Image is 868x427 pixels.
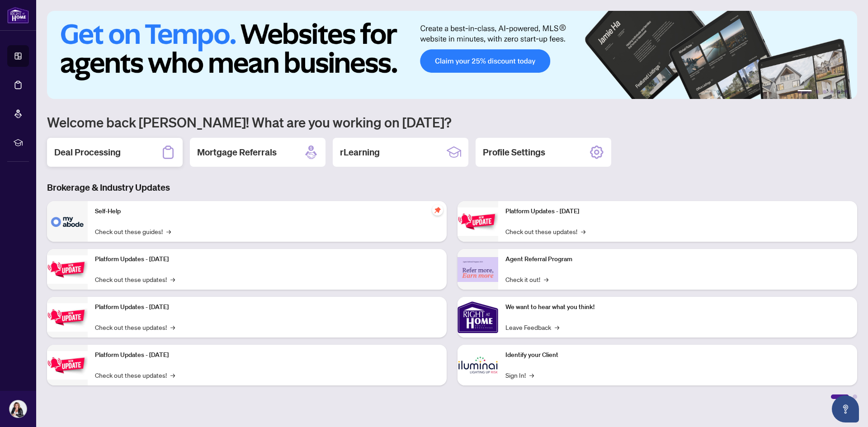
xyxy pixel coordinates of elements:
[340,146,380,159] h2: rLearning
[95,350,439,360] p: Platform Updates - [DATE]
[47,113,857,131] h1: Welcome back [PERSON_NAME]! What are you working on [DATE]?
[544,274,548,284] span: →
[47,351,88,380] img: Platform Updates - July 8, 2025
[95,302,439,312] p: Platform Updates - [DATE]
[505,254,850,264] p: Agent Referral Program
[9,400,27,418] img: Profile Icon
[505,370,534,380] a: Sign In!→
[7,7,29,23] img: logo
[830,90,834,94] button: 4
[505,350,850,360] p: Identify your Client
[197,146,277,159] h2: Mortgage Referrals
[432,205,443,216] span: pushpin
[47,201,88,242] img: Self-Help
[47,11,857,99] img: Slide 0
[95,370,175,380] a: Check out these updates!→
[483,146,545,159] h2: Profile Settings
[95,206,439,216] p: Self-Help
[529,370,534,380] span: →
[832,395,859,422] button: Open asap
[823,90,826,94] button: 3
[505,302,850,312] p: We want to hear what you think!
[170,274,175,284] span: →
[844,90,848,94] button: 6
[95,254,439,264] p: Platform Updates - [DATE]
[797,90,812,94] button: 1
[166,226,171,236] span: →
[505,274,548,284] a: Check it out!→
[555,322,559,332] span: →
[47,303,88,332] img: Platform Updates - July 21, 2025
[458,207,498,236] img: Platform Updates - June 23, 2025
[54,146,121,159] h2: Deal Processing
[458,345,498,385] img: Identify your Client
[95,274,175,284] a: Check out these updates!→
[47,181,857,194] h3: Brokerage & Industry Updates
[837,90,841,94] button: 5
[47,255,88,284] img: Platform Updates - September 16, 2025
[95,226,171,236] a: Check out these guides!→
[170,322,175,332] span: →
[458,297,498,338] img: We want to hear what you think!
[170,370,175,380] span: →
[581,226,585,236] span: →
[505,322,559,332] a: Leave Feedback→
[505,206,850,216] p: Platform Updates - [DATE]
[95,322,175,332] a: Check out these updates!→
[816,90,819,94] button: 2
[505,226,585,236] a: Check out these updates!→
[458,257,498,282] img: Agent Referral Program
